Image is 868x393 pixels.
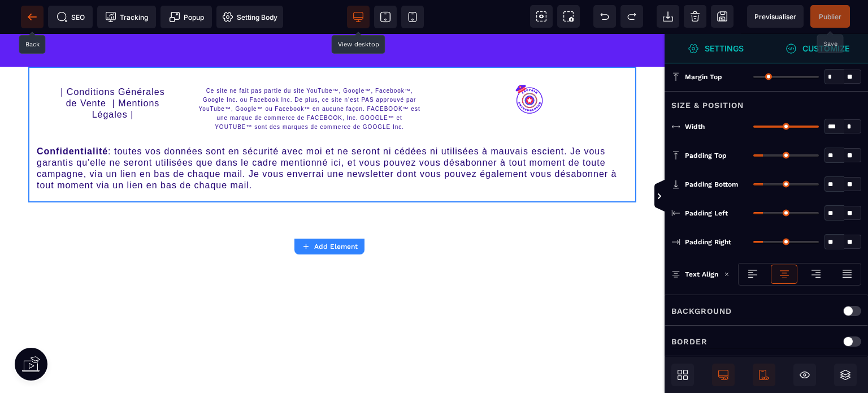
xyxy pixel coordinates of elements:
span: Open Blocks [671,364,694,386]
b: Confidentialité [37,113,108,122]
p: Border [671,335,708,348]
span: Settings [665,34,766,63]
text: | Conditions Générales de Vente | Mentions Légales | [54,50,172,89]
span: Margin Top [685,72,722,81]
span: Open Style Manager [766,34,868,63]
strong: Add Element [314,243,358,251]
span: Ce site ne fait pas partie du site YouTube™, Google™, Facebook™, Google Inc. ou Facebook Inc. De ... [199,54,423,96]
span: SEO [57,11,85,23]
span: View components [530,5,553,28]
span: Popup [169,11,204,23]
span: Setting Body [222,11,277,23]
strong: Settings [705,44,744,53]
div: : toutes vos données sont en sécurité avec moi et ne seront ni cédées ni utilisées à mauvais esci... [37,112,628,157]
button: Add Element [294,239,364,254]
div: Size & Position [665,91,868,112]
span: Screenshot [557,5,580,28]
span: Padding Top [685,151,727,160]
img: 50fb2ccbcada8925fe5bc183e27e3600_67b0dd10db84e_logocaptainentrepreneur2.png [514,50,545,81]
span: Desktop Only [712,364,735,386]
p: Background [671,304,732,318]
span: Padding Right [685,237,731,247]
span: Width [685,122,705,131]
span: Padding Bottom [685,180,738,189]
span: Padding Left [685,209,728,218]
span: Previsualiser [754,12,796,21]
span: Tracking [105,11,148,23]
span: Hide/Show Block [793,364,816,386]
span: Open Layers [834,364,857,386]
strong: Customize [802,44,849,53]
span: Publier [819,12,841,21]
p: Text Align [671,269,718,280]
span: Mobile Only [753,364,775,386]
span: Preview [747,5,804,28]
img: loading [724,271,730,277]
